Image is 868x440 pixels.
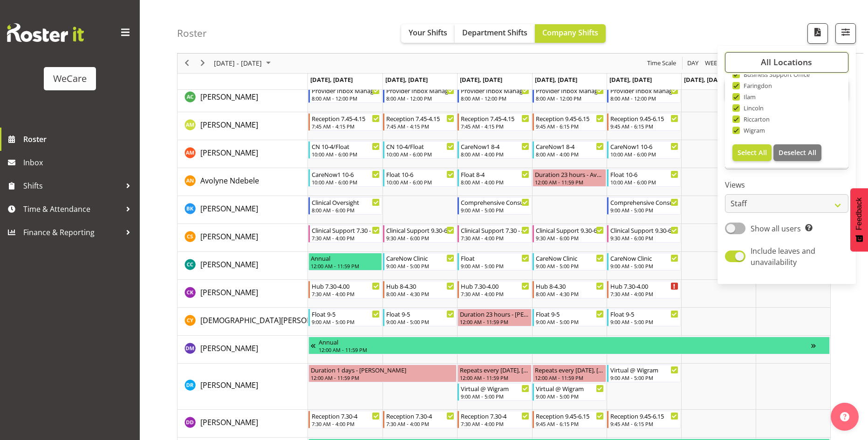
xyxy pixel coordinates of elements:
[461,142,529,151] div: CareNow1 8-4
[178,308,308,336] td: Christianna Yu resource
[684,75,726,84] span: [DATE], [DATE]
[200,203,258,214] span: [PERSON_NAME]
[401,24,455,43] button: Your Shifts
[386,86,454,95] div: Provider Inbox Management
[738,148,767,157] span: Select All
[533,309,606,326] div: Christianna Yu"s event - Float 9-5 Begin From Thursday, October 9, 2025 at 9:00:00 AM GMT+13:00 E...
[751,223,801,234] span: Show all users
[686,58,699,69] span: Day
[536,253,604,263] div: CareNow Clinic
[386,262,454,270] div: 9:00 AM - 5:00 PM
[386,309,454,318] div: Float 9-5
[533,383,606,401] div: Deepti Raturi"s event - Virtual @ Wigram Begin From Thursday, October 9, 2025 at 9:00:00 AM GMT+1...
[385,75,428,84] span: [DATE], [DATE]
[535,169,604,179] div: Duration 23 hours - Avolyne Ndebele
[200,119,258,130] a: [PERSON_NAME]
[308,337,830,354] div: Deepti Mahajan"s event - Annual Begin From Tuesday, September 30, 2025 at 12:00:00 AM GMT+13:00 E...
[536,262,604,270] div: 9:00 AM - 5:00 PM
[609,75,652,84] span: [DATE], [DATE]
[178,410,308,438] td: Demi Dumitrean resource
[181,58,193,69] button: Previous
[178,336,308,364] td: Deepti Mahajan resource
[536,86,604,95] div: Provider Inbox Management
[740,127,765,134] span: Wigram
[807,23,828,44] button: Download a PDF of the roster according to the set date range.
[535,365,604,374] div: Repeats every [DATE], [DATE] - [PERSON_NAME]
[308,411,382,428] div: Demi Dumitrean"s event - Reception 7.30-4 Begin From Monday, October 6, 2025 at 7:30:00 AM GMT+13...
[536,411,604,420] div: Reception 9.45-6.15
[386,253,454,263] div: CareNow Clinic
[536,281,604,291] div: Hub 8-4.30
[460,365,529,374] div: Repeats every [DATE], [DATE] - [PERSON_NAME]
[200,176,259,186] span: Avolyne Ndebele
[610,197,678,207] div: Comprehensive Consult 9-5
[458,383,531,401] div: Deepti Raturi"s event - Virtual @ Wigram Begin From Wednesday, October 8, 2025 at 9:00:00 AM GMT+...
[383,253,457,271] div: Charlotte Courtney"s event - CareNow Clinic Begin From Tuesday, October 7, 2025 at 9:00:00 AM GMT...
[536,318,604,325] div: 9:00 AM - 5:00 PM
[213,58,263,69] span: [DATE] - [DATE]
[23,132,135,146] span: Roster
[200,315,339,326] a: [DEMOGRAPHIC_DATA][PERSON_NAME]
[725,180,848,191] label: Views
[458,85,531,103] div: Andrew Casburn"s event - Provider Inbox Management Begin From Wednesday, October 8, 2025 at 8:00:...
[607,309,681,326] div: Christianna Yu"s event - Float 9-5 Begin From Friday, October 10, 2025 at 9:00:00 AM GMT+13:00 En...
[461,197,529,207] div: Comprehensive Consult 9-5
[533,253,606,271] div: Charlotte Courtney"s event - CareNow Clinic Begin From Thursday, October 9, 2025 at 9:00:00 AM GM...
[386,95,454,102] div: 8:00 AM - 12:00 PM
[536,114,604,123] div: Reception 9.45-6.15
[542,27,598,38] span: Company Shifts
[23,225,121,239] span: Finance & Reporting
[458,141,531,159] div: Ashley Mendoza"s event - CareNow1 8-4 Begin From Wednesday, October 8, 2025 at 8:00:00 AM GMT+13:...
[178,112,308,140] td: Antonia Mao resource
[461,384,529,393] div: Virtual @ Wigram
[536,225,604,235] div: Clinical Support 9.30-6
[610,225,678,235] div: Clinical Support 9.30-6
[646,58,678,69] button: Time Scale
[178,224,308,252] td: Catherine Stewart resource
[200,259,258,270] span: [PERSON_NAME]
[460,374,529,381] div: 12:00 AM - 11:59 PM
[383,141,457,159] div: Ashley Mendoza"s event - CN 10-4/Float Begin From Tuesday, October 7, 2025 at 10:00:00 AM GMT+13:...
[386,114,454,123] div: Reception 7.45-4.15
[462,27,527,38] span: Department Shifts
[23,202,121,216] span: Time & Attendance
[458,309,531,326] div: Christianna Yu"s event - Duration 23 hours - Christianna Yu Begin From Wednesday, October 8, 2025...
[308,253,382,271] div: Charlotte Courtney"s event - Annual Begin From Monday, October 6, 2025 at 12:00:00 AM GMT+13:00 E...
[610,290,678,298] div: 7:30 AM - 4:00 PM
[536,384,604,393] div: Virtual @ Wigram
[386,178,454,186] div: 10:00 AM - 6:00 PM
[312,318,380,325] div: 9:00 AM - 5:00 PM
[740,104,764,112] span: Lincoln
[610,142,678,151] div: CareNow1 10-6
[536,290,604,298] div: 8:00 AM - 4:30 PM
[383,225,457,243] div: Catherine Stewart"s event - Clinical Support 9.30-6 Begin From Tuesday, October 7, 2025 at 9:30:0...
[725,52,848,73] button: All Locations
[197,58,209,69] button: Next
[386,122,454,130] div: 7:45 AM - 4:15 PM
[610,86,678,95] div: Provider Inbox Management
[607,141,681,159] div: Ashley Mendoza"s event - CareNow1 10-6 Begin From Friday, October 10, 2025 at 10:00:00 AM GMT+13:...
[533,281,606,298] div: Chloe Kim"s event - Hub 8-4.30 Begin From Thursday, October 9, 2025 at 8:00:00 AM GMT+13:00 Ends ...
[200,315,339,325] span: [DEMOGRAPHIC_DATA][PERSON_NAME]
[460,309,529,318] div: Duration 23 hours - [PERSON_NAME]
[461,420,529,427] div: 7:30 AM - 4:00 PM
[200,287,258,298] span: [PERSON_NAME]
[536,234,604,242] div: 9:30 AM - 6:00 PM
[200,417,258,427] span: [PERSON_NAME]
[740,93,756,101] span: Ilam
[607,85,681,103] div: Andrew Casburn"s event - Provider Inbox Management Begin From Friday, October 10, 2025 at 8:00:00...
[455,24,535,43] button: Department Shifts
[23,179,121,193] span: Shifts
[312,95,380,102] div: 8:00 AM - 12:00 PM
[704,58,722,69] span: Week
[610,281,678,291] div: Hub 7.30-4.00
[610,114,678,123] div: Reception 9.45-6.15
[740,82,772,89] span: Faringdon
[461,225,529,235] div: Clinical Support 7.30 - 4
[178,84,308,112] td: Andrew Casburn resource
[460,75,502,84] span: [DATE], [DATE]
[533,85,606,103] div: Andrew Casburn"s event - Provider Inbox Management Begin From Thursday, October 9, 2025 at 8:00:0...
[308,85,382,103] div: Andrew Casburn"s event - Provider Inbox Management Begin From Monday, October 6, 2025 at 8:00:00 ...
[200,259,258,270] a: [PERSON_NAME]
[610,253,678,263] div: CareNow Clinic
